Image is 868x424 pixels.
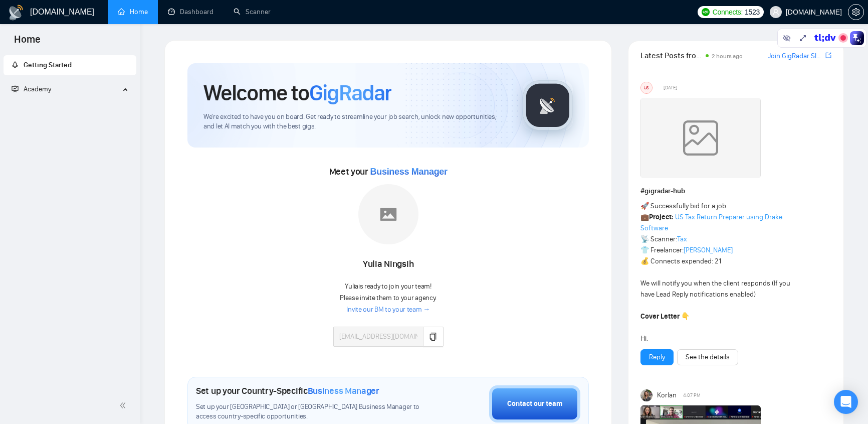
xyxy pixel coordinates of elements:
span: double-left [119,400,129,410]
img: logo [8,5,24,21]
div: Contact our team [507,398,562,409]
span: Set up your [GEOGRAPHIC_DATA] or [GEOGRAPHIC_DATA] Business Manager to access country-specific op... [196,402,426,421]
a: Tax [677,235,687,243]
span: Academy [12,85,51,93]
a: Join GigRadar Slack Community [768,51,823,62]
img: upwork-logo.png [702,8,710,16]
button: Reply [640,349,674,365]
span: Getting Started [24,61,72,69]
a: US Tax Return Preparer using Drake Software [640,213,782,232]
button: See the details [677,349,738,365]
span: 1523 [745,7,760,18]
span: Connects: [713,7,743,18]
a: Reply [649,352,665,363]
a: [PERSON_NAME] [684,246,733,254]
img: placeholder.png [358,184,418,244]
img: gigradar-logo.png [523,80,573,130]
div: US [641,82,652,93]
a: See the details [686,352,730,363]
span: export [825,51,831,59]
h1: Welcome to [203,79,391,106]
a: searchScanner [234,8,271,16]
span: Yulia is ready to join your team! [345,282,431,291]
button: setting [848,4,864,20]
span: Meet your [329,166,448,177]
span: We're excited to have you on board. Get ready to streamline your job search, unlock new opportuni... [203,112,507,131]
span: Please invite them to your agency. [340,294,437,302]
span: Academy [24,85,51,93]
a: dashboardDashboard [168,8,213,16]
a: setting [848,8,864,16]
button: copy [423,327,443,347]
li: Getting Started [4,55,136,75]
span: Korlan [657,390,677,401]
div: Open Intercom Messenger [834,390,858,414]
span: rocket [12,61,19,68]
span: [DATE] [664,83,677,92]
span: fund-projection-screen [12,85,19,92]
a: homeHome [118,8,148,16]
span: Latest Posts from the GigRadar Community [640,49,703,62]
span: GigRadar [309,79,391,106]
span: 2 hours ago [712,53,743,60]
h1: Set up your Country-Specific [196,385,379,396]
div: Yulia Ningsih [333,256,444,273]
span: setting [848,8,863,16]
span: user [772,9,779,16]
span: Home [6,32,49,53]
a: export [825,51,831,60]
span: Business Manager [308,385,379,396]
h1: # gigradar-hub [640,186,831,197]
a: Invite our BM to your team → [346,305,430,315]
span: copy [429,333,437,341]
img: Korlan [640,389,653,401]
img: weqQh+iSagEgQAAAABJRU5ErkJggg== [640,98,761,178]
span: Business Manager [370,167,448,177]
strong: Cover Letter 👇 [640,312,690,321]
span: 4:07 PM [683,391,701,400]
button: Contact our team [489,385,580,422]
strong: Project: [649,213,674,221]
